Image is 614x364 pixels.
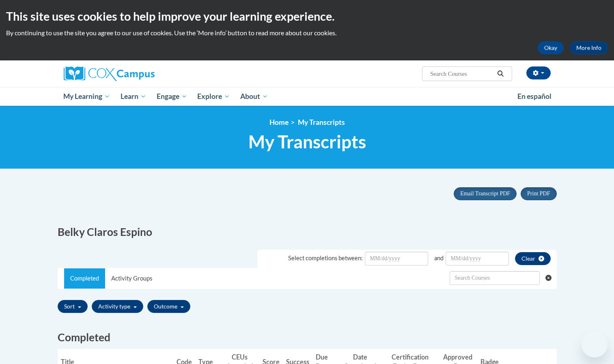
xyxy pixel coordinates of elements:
[521,187,556,200] button: Print PDF
[450,271,540,285] input: Search Withdrawn Transcripts
[460,191,510,197] span: Email Transcript PDF
[434,255,444,261] span: and
[157,92,187,101] span: Engage
[526,66,551,79] button: Account Settings
[63,92,110,101] span: My Learning
[121,92,146,101] span: Learn
[6,28,608,37] p: By continuing to use the site you agree to our use of cookies. Use the ‘More info’ button to read...
[58,300,88,313] button: Sort
[58,225,301,240] h2: Belky Claros Espino
[6,8,608,24] h2: This site uses cookies to help improve your learning experience.
[582,332,608,358] iframe: Button to launch messaging window
[365,252,428,266] input: Date Input
[538,41,564,54] button: Okay
[197,92,230,101] span: Explore
[298,118,345,126] span: My Transcripts
[64,66,155,81] img: Cox Campus
[151,87,192,106] a: Engage
[240,92,268,101] span: About
[446,252,509,266] input: Date Input
[512,88,557,105] a: En español
[147,300,190,313] button: Outcome
[192,87,235,106] a: Explore
[58,87,116,106] a: My Learning
[517,92,552,101] span: En español
[52,87,563,106] div: Main menu
[92,300,143,313] button: Activity type
[248,131,366,152] span: My Transcripts
[269,118,289,126] a: Home
[527,191,550,197] span: Print PDF
[570,41,608,54] a: More Info
[58,330,557,345] h2: Completed
[64,268,105,289] a: Completed
[288,255,363,261] span: Select completions between:
[105,268,158,289] a: Activity Groups
[494,69,506,79] button: Search
[454,187,517,200] button: Email Transcript PDF
[515,252,551,265] button: clear
[429,69,494,79] input: Search Courses
[545,268,556,288] button: Clear searching
[115,87,151,106] a: Learn
[64,66,218,81] a: Cox Campus
[235,87,273,106] a: About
